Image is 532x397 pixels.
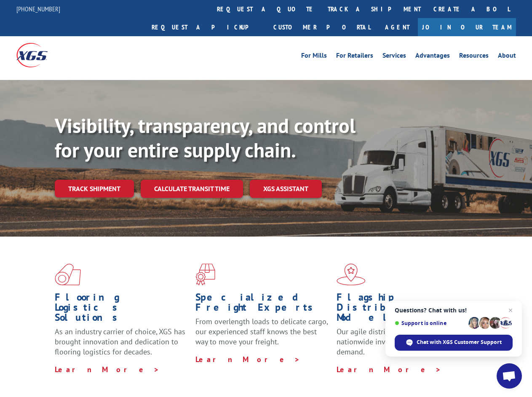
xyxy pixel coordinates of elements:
a: Agent [377,18,418,36]
span: Support is online [395,320,465,326]
a: For Mills [301,52,327,61]
div: Open chat [497,363,522,389]
a: Join Our Team [418,18,516,36]
span: Chat with XGS Customer Support [417,338,502,346]
a: Services [382,52,406,61]
h1: Specialized Freight Experts [195,292,330,317]
a: Track shipment [55,180,134,197]
div: Chat with XGS Customer Support [395,335,513,351]
a: Resources [459,52,489,61]
b: Visibility, transparency, and control for your entire supply chain. [55,112,356,163]
a: About [498,52,516,61]
a: Calculate transit time [141,180,243,198]
a: Advantages [415,52,450,61]
img: xgs-icon-total-supply-chain-intelligence-red [55,264,81,285]
a: Learn More > [195,354,300,364]
span: Our agile distribution network gives you nationwide inventory management on demand. [337,327,468,357]
span: Close chat [505,305,516,315]
a: Learn More > [55,365,160,374]
a: Learn More > [337,365,441,374]
span: As an industry carrier of choice, XGS has brought innovation and dedication to flooring logistics... [55,327,185,357]
h1: Flagship Distribution Model [337,292,471,327]
a: For Retailers [336,52,373,61]
a: [PHONE_NUMBER] [16,5,60,13]
span: Questions? Chat with us! [395,307,513,314]
a: XGS ASSISTANT [250,180,322,198]
h1: Flooring Logistics Solutions [55,292,189,327]
a: Request a pickup [145,18,267,36]
p: From overlength loads to delicate cargo, our experienced staff knows the best way to move your fr... [195,317,330,354]
a: Customer Portal [267,18,377,36]
img: xgs-icon-focused-on-flooring-red [195,264,215,285]
img: xgs-icon-flagship-distribution-model-red [337,264,366,285]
